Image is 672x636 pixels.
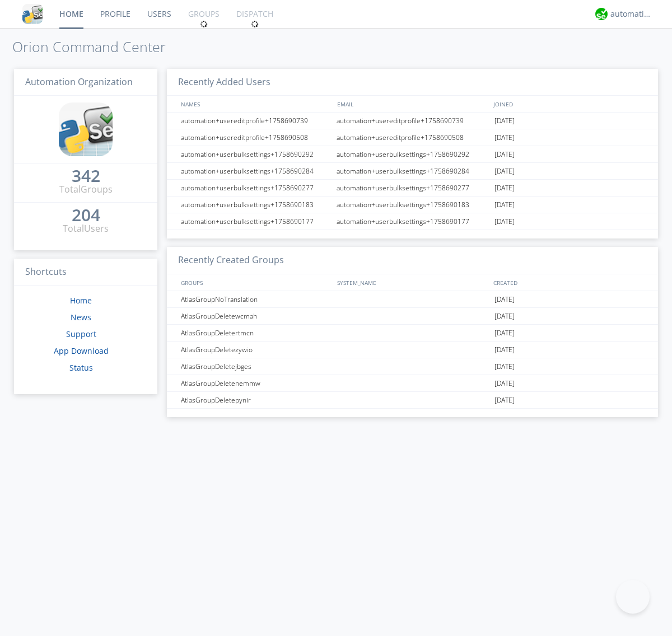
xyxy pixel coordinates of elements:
[616,580,650,614] iframe: Toggle Customer Support
[167,325,658,342] a: AtlasGroupDeletertmcn[DATE]
[334,180,492,196] div: automation+userbulksettings+1758690277
[178,129,333,146] div: automation+usereditprofile+1758690508
[251,20,259,28] img: spin.svg
[494,146,515,163] span: [DATE]
[494,291,515,308] span: [DATE]
[167,180,658,197] a: automation+userbulksettings+1758690277automation+userbulksettings+1758690277[DATE]
[334,197,492,213] div: automation+userbulksettings+1758690183
[334,96,491,112] div: EMAIL
[178,146,333,162] div: automation+userbulksettings+1758690292
[178,375,333,391] div: AtlasGroupDeletenemmw
[494,129,515,146] span: [DATE]
[178,213,333,230] div: automation+userbulksettings+1758690177
[494,197,515,213] span: [DATE]
[494,113,515,129] span: [DATE]
[69,362,93,373] a: Status
[167,392,658,409] a: AtlasGroupDeletepynir[DATE]
[494,342,515,358] span: [DATE]
[25,76,133,88] span: Automation Organization
[200,20,208,28] img: spin.svg
[494,163,515,180] span: [DATE]
[167,163,658,180] a: automation+userbulksettings+1758690284automation+userbulksettings+1758690284[DATE]
[334,113,492,129] div: automation+usereditprofile+1758690739
[63,222,109,235] div: Total Users
[178,163,333,179] div: automation+userbulksettings+1758690284
[167,197,658,213] a: automation+userbulksettings+1758690183automation+userbulksettings+1758690183[DATE]
[494,358,515,375] span: [DATE]
[494,180,515,197] span: [DATE]
[72,209,100,222] a: 204
[22,4,43,24] img: cddb5a64eb264b2086981ab96f4c1ba7
[494,325,515,342] span: [DATE]
[334,163,492,179] div: automation+userbulksettings+1758690284
[178,291,333,307] div: AtlasGroupNoTranslation
[178,342,333,358] div: AtlasGroupDeletezywio
[167,342,658,358] a: AtlasGroupDeletezywio[DATE]
[167,129,658,146] a: automation+usereditprofile+1758690508automation+usereditprofile+1758690508[DATE]
[178,308,333,324] div: AtlasGroupDeletewcmah
[334,146,492,162] div: automation+userbulksettings+1758690292
[167,69,658,96] h3: Recently Added Users
[72,170,100,183] a: 342
[178,392,333,408] div: AtlasGroupDeletepynir
[334,274,491,291] div: SYSTEM_NAME
[14,259,157,286] h3: Shortcuts
[59,102,113,156] img: cddb5a64eb264b2086981ab96f4c1ba7
[491,274,647,291] div: CREATED
[72,170,100,181] div: 342
[71,312,91,322] a: News
[178,96,332,112] div: NAMES
[494,308,515,325] span: [DATE]
[334,213,492,230] div: automation+userbulksettings+1758690177
[494,213,515,230] span: [DATE]
[491,96,647,112] div: JOINED
[167,308,658,325] a: AtlasGroupDeletewcmah[DATE]
[595,8,608,20] img: d2d01cd9b4174d08988066c6d424eccd
[178,325,333,341] div: AtlasGroupDeletertmcn
[167,375,658,392] a: AtlasGroupDeletenemmw[DATE]
[167,291,658,308] a: AtlasGroupNoTranslation[DATE]
[167,113,658,129] a: automation+usereditprofile+1758690739automation+usereditprofile+1758690739[DATE]
[334,129,492,146] div: automation+usereditprofile+1758690508
[167,146,658,163] a: automation+userbulksettings+1758690292automation+userbulksettings+1758690292[DATE]
[59,183,113,196] div: Total Groups
[494,375,515,392] span: [DATE]
[167,358,658,375] a: AtlasGroupDeletejbges[DATE]
[178,358,333,375] div: AtlasGroupDeletejbges
[54,345,109,356] a: App Download
[494,392,515,409] span: [DATE]
[178,180,333,196] div: automation+userbulksettings+1758690277
[178,113,333,129] div: automation+usereditprofile+1758690739
[178,274,332,291] div: GROUPS
[72,209,100,221] div: 204
[167,213,658,230] a: automation+userbulksettings+1758690177automation+userbulksettings+1758690177[DATE]
[167,247,658,274] h3: Recently Created Groups
[178,197,333,213] div: automation+userbulksettings+1758690183
[66,329,96,339] a: Support
[70,295,92,306] a: Home
[610,8,652,20] div: automation+atlas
